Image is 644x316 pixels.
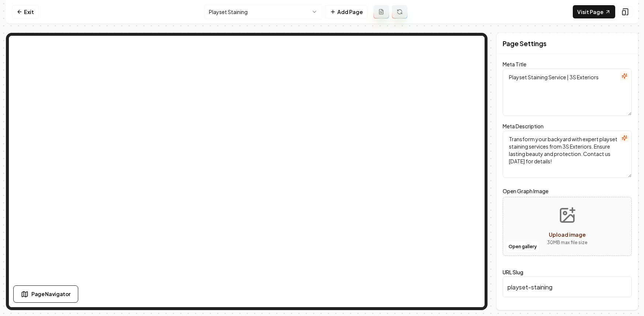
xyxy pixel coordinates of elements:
[503,38,547,49] h2: Page Settings
[503,123,544,129] label: Meta Description
[573,5,615,18] a: Visit Page
[549,231,586,238] span: Upload image
[392,5,407,18] button: Regenerate page
[503,61,526,67] label: Meta Title
[547,239,588,246] p: 30 MB max file size
[13,285,78,303] button: Page Navigator
[12,5,39,18] a: Exit
[31,290,70,298] span: Page Navigator
[503,269,523,275] label: URL Slug
[506,241,539,253] button: Open gallery
[373,5,389,18] button: Add admin page prompt
[325,5,368,18] button: Add Page
[541,201,593,252] button: Upload image
[503,187,632,195] label: Open Graph Image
